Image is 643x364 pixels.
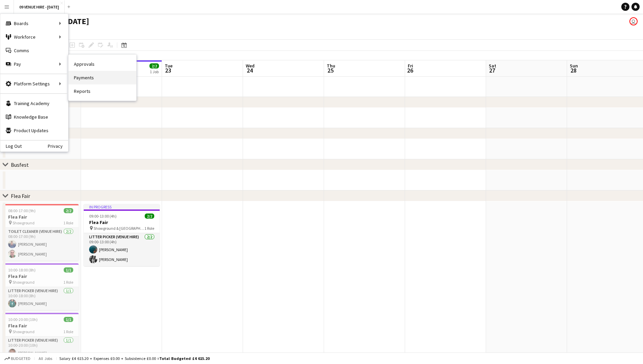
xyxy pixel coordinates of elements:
[164,66,173,74] span: 23
[3,263,79,310] app-job-card: 10:00-18:00 (8h)1/1Flea Fair Showground1 RoleLitter Picker (Venue Hire)1/110:00-18:00 (8h)[PERSON...
[63,329,73,334] span: 1 Role
[64,317,73,322] span: 1/1
[94,226,144,231] span: Showground & [GEOGRAPHIC_DATA]
[0,110,68,124] a: Knowledge Base
[246,63,255,69] span: Wed
[0,124,68,137] a: Product Updates
[144,226,154,231] span: 1 Role
[0,97,68,110] a: Training Academy
[11,161,29,168] div: Busfest
[11,193,30,199] div: Flea Fair
[326,66,335,74] span: 25
[0,77,68,90] div: Platform Settings
[89,214,117,219] span: 09:00-13:00 (4h)
[327,63,335,69] span: Thu
[84,219,160,225] h3: Flea Fair
[0,44,68,57] a: Comms
[245,66,255,74] span: 24
[165,63,173,69] span: Tue
[84,233,160,266] app-card-role: Litter Picker (Venue Hire)2/209:00-13:00 (4h)[PERSON_NAME][PERSON_NAME]
[570,63,578,69] span: Sun
[629,17,638,25] app-user-avatar: Claire Warburton
[3,323,79,329] h3: Flea Fair
[150,69,159,74] div: 1 Job
[3,337,79,360] app-card-role: Litter Picker (Venue Hire)1/110:00-20:00 (10h)[PERSON_NAME]
[569,66,578,74] span: 28
[159,356,209,361] span: Total Budgeted £4 615.20
[13,280,35,285] span: Showground
[407,66,413,74] span: 26
[3,355,32,362] button: Budgeted
[13,220,35,225] span: Showground
[0,17,68,30] div: Boards
[0,143,22,149] a: Log Out
[13,329,35,334] span: Showground
[14,0,65,14] button: 09 VENUE HIRE - [DATE]
[68,84,136,98] a: Reports
[64,267,73,272] span: 1/1
[3,204,79,261] app-job-card: 08:00-17:00 (9h)2/2Flea Fair Showground1 RoleToilet Cleaner (Venue Hire)2/208:00-17:00 (9h)[PERSO...
[489,63,496,69] span: Sat
[84,204,160,209] div: In progress
[59,356,209,361] div: Salary £4 615.20 + Expenses £0.00 + Subsistence £0.00 =
[0,57,68,71] div: Pay
[84,204,160,266] app-job-card: In progress09:00-13:00 (4h)2/2Flea Fair Showground & [GEOGRAPHIC_DATA]1 RoleLitter Picker (Venue ...
[3,273,79,279] h3: Flea Fair
[149,63,159,68] span: 2/2
[68,71,136,84] a: Payments
[68,57,136,71] a: Approvals
[63,220,73,225] span: 1 Role
[8,208,36,213] span: 08:00-17:00 (9h)
[0,30,68,44] div: Workforce
[8,267,36,272] span: 10:00-18:00 (8h)
[37,356,54,361] span: All jobs
[64,208,73,213] span: 2/2
[145,214,154,219] span: 2/2
[3,287,79,310] app-card-role: Litter Picker (Venue Hire)1/110:00-18:00 (8h)[PERSON_NAME]
[3,228,79,261] app-card-role: Toilet Cleaner (Venue Hire)2/208:00-17:00 (9h)[PERSON_NAME][PERSON_NAME]
[48,143,68,149] a: Privacy
[488,66,496,74] span: 27
[3,313,79,360] app-job-card: 10:00-20:00 (10h)1/1Flea Fair Showground1 RoleLitter Picker (Venue Hire)1/110:00-20:00 (10h)[PERS...
[11,356,31,361] span: Budgeted
[63,280,73,285] span: 1 Role
[3,214,79,220] h3: Flea Fair
[8,317,38,322] span: 10:00-20:00 (10h)
[408,63,413,69] span: Fri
